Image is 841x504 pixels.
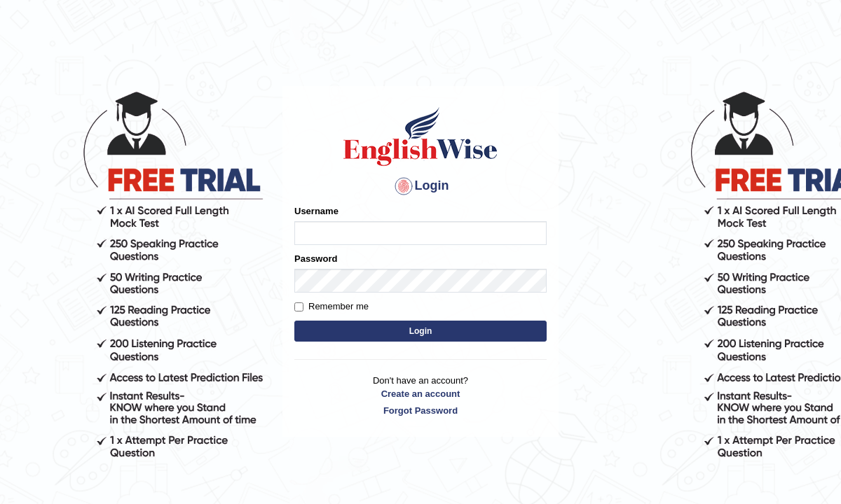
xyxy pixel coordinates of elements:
a: Forgot Password [294,404,547,417]
p: Don't have an account? [294,374,547,417]
label: Password [294,252,337,265]
a: Create an account [294,387,547,400]
button: Login [294,321,547,342]
label: Remember me [294,300,369,314]
img: Logo of English Wise sign in for intelligent practice with AI [341,105,500,168]
h4: Login [294,175,547,197]
label: Username [294,204,339,218]
input: Remember me [294,302,303,311]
